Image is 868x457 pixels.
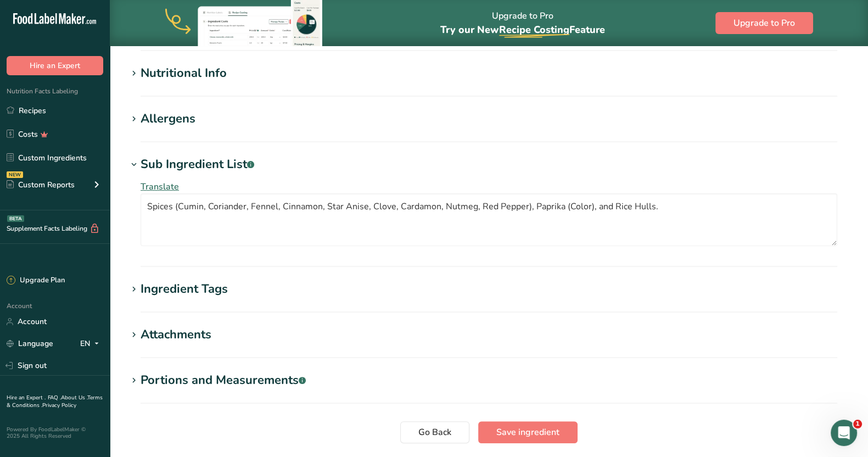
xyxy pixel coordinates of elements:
[496,426,559,439] span: Save ingredient
[42,402,76,409] a: Privacy Policy
[48,394,61,402] a: FAQ .
[80,337,103,350] div: EN
[733,16,795,30] span: Upgrade to Pro
[141,181,179,193] span: Translate
[478,421,578,443] button: Save ingredient
[61,394,87,402] a: About Us .
[7,171,23,178] div: NEW
[141,64,227,82] div: Nutritional Info
[141,110,195,128] div: Allergens
[141,326,211,344] div: Attachments
[141,280,228,298] div: Ingredient Tags
[440,23,605,36] span: Try our New Feature
[400,421,469,443] button: Go Back
[440,1,605,46] div: Upgrade to Pro
[7,394,46,402] a: Hire an Expert .
[831,420,857,446] iframe: Intercom live chat
[7,275,65,286] div: Upgrade Plan
[715,12,813,34] button: Upgrade to Pro
[7,334,53,353] a: Language
[141,155,254,174] div: Sub Ingredient List
[141,371,306,389] div: Portions and Measurements
[7,215,24,222] div: BETA
[7,179,75,191] div: Custom Reports
[499,23,569,36] span: Recipe Costing
[7,426,103,439] div: Powered By FoodLabelMaker © 2025 All Rights Reserved
[853,420,862,428] span: 1
[418,426,451,439] span: Go Back
[7,56,103,75] button: Hire an Expert
[7,394,103,409] a: Terms & Conditions .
